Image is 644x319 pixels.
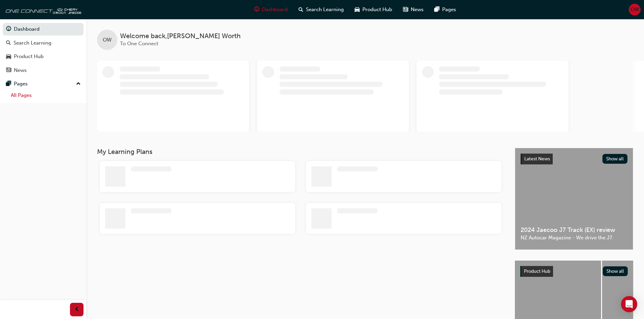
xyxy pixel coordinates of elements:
span: pages-icon [434,5,439,14]
span: OW [103,36,112,44]
span: News [411,6,424,14]
a: Dashboard [3,23,84,35]
span: Pages [442,6,456,14]
span: news-icon [6,68,11,74]
a: News [3,64,84,77]
h3: My Learning Plans [97,148,504,156]
span: Latest News [524,156,550,162]
a: Search Learning [3,37,84,49]
div: Open Intercom Messenger [621,296,637,312]
span: OW [630,6,639,14]
span: 2024 Jaecoo J7 Track (EX) review [521,226,627,234]
span: guage-icon [254,5,259,14]
a: Latest NewsShow all [521,154,627,164]
span: search-icon [299,5,303,14]
span: search-icon [6,40,11,46]
span: To One Connect [120,41,158,47]
a: search-iconSearch Learning [293,3,349,17]
span: up-icon [76,80,81,88]
a: pages-iconPages [429,3,461,17]
span: Product Hub [524,268,550,274]
button: Show all [603,266,628,276]
img: oneconnect [3,3,81,16]
a: car-iconProduct Hub [349,3,398,17]
button: Pages [3,78,84,90]
span: NZ Autocar Magazine - We drive the J7. [521,234,627,242]
span: guage-icon [6,26,11,32]
span: Welcome back , [PERSON_NAME] Worth [120,32,241,40]
span: news-icon [403,5,408,14]
div: Pages [14,80,28,88]
a: Latest NewsShow all2024 Jaecoo J7 Track (EX) reviewNZ Autocar Magazine - We drive the J7. [515,148,633,250]
button: DashboardSearch LearningProduct HubNews [3,22,84,78]
span: pages-icon [6,81,11,87]
button: Show all [602,154,628,164]
span: car-icon [6,54,11,60]
span: Search Learning [306,6,344,14]
span: car-icon [355,5,360,14]
a: Product Hub [3,50,84,63]
div: News [14,67,27,74]
span: prev-icon [74,305,79,314]
a: Product HubShow all [520,266,628,277]
a: All Pages [8,90,84,101]
span: Dashboard [262,6,288,14]
button: OW [629,4,641,16]
a: guage-iconDashboard [249,3,293,17]
div: Product Hub [14,53,44,60]
span: Product Hub [362,6,392,14]
a: news-iconNews [398,3,429,17]
div: Search Learning [14,39,51,47]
